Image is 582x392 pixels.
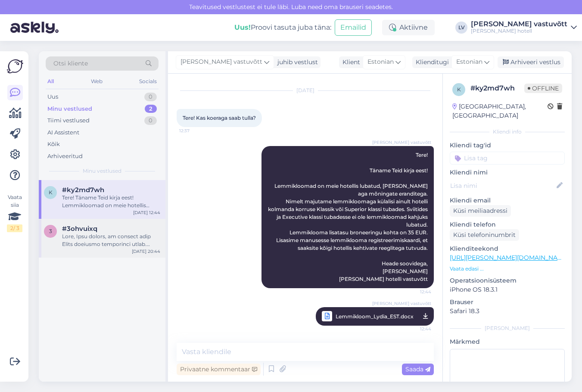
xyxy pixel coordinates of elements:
p: Vaata edasi ... [450,265,565,273]
div: 0 [144,116,157,125]
div: Tere! Täname Teid kirja eest! Lemmikloomad on meie hotellis lubatud, [PERSON_NAME] aga mõningate ... [62,194,160,209]
span: 12:37 [179,128,212,134]
div: Uus [47,93,58,101]
p: Kliendi email [450,196,565,205]
input: Lisa tag [450,152,565,165]
p: Kliendi tag'id [450,141,565,150]
span: Lemmikloom_Lydia_EST.docx [336,311,414,322]
div: [GEOGRAPHIC_DATA], [GEOGRAPHIC_DATA] [452,102,548,120]
div: Arhiveeritud [47,152,83,161]
span: #ky2md7wh [62,186,104,194]
button: Emailid [335,19,372,36]
div: LV [455,22,467,34]
span: Tere! Täname Teid kirja eest! Lemmikloomad on meie hotellis lubatud, [PERSON_NAME] aga mõningate ... [268,152,429,282]
div: Proovi tasuta juba täna: [234,22,331,33]
p: Brauser [450,298,565,307]
span: Saada [405,365,430,373]
div: Küsi telefoninumbrit [450,229,519,241]
div: [DATE] [177,87,434,94]
div: [PERSON_NAME] [450,324,565,332]
span: Minu vestlused [83,167,121,175]
div: AI Assistent [47,128,79,137]
div: Klienditugi [412,58,449,67]
div: [PERSON_NAME] hotell [471,28,567,34]
div: Klient [339,58,360,67]
span: 12:44 [399,289,431,295]
span: Estonian [456,57,482,67]
div: # ky2md7wh [470,83,524,93]
p: Klienditeekond [450,244,565,253]
span: Otsi kliente [53,59,88,68]
div: juhib vestlust [274,58,318,67]
div: Küsi meiliaadressi [450,205,511,217]
span: Tere! Kas koeraga saab tulla? [183,115,256,121]
div: Socials [137,76,159,87]
span: Estonian [367,57,394,67]
p: Safari 18.3 [450,307,565,316]
div: Aktiivne [382,20,435,35]
div: [DATE] 12:44 [133,209,160,216]
p: Kliendi nimi [450,168,565,177]
div: Kõik [47,140,60,149]
span: k [457,86,461,93]
div: Vaata siia [7,193,22,232]
span: [PERSON_NAME] vastuvõtt [372,139,431,146]
div: Web [89,76,104,87]
div: [DATE] 20:44 [132,248,160,255]
div: 2 / 3 [7,224,22,232]
div: Privaatne kommentaar [177,364,261,375]
p: Operatsioonisüsteem [450,276,565,285]
p: Kliendi telefon [450,220,565,229]
div: Tiimi vestlused [47,116,90,125]
span: [PERSON_NAME] vastuvõtt [181,57,262,67]
span: 12:44 [399,324,431,334]
a: [URL][PERSON_NAME][DOMAIN_NAME] [450,254,569,261]
span: Offline [524,84,562,93]
div: 0 [144,93,157,101]
b: Uus! [234,23,251,31]
img: Askly Logo [7,58,23,75]
div: All [46,76,56,87]
p: Märkmed [450,337,565,346]
div: Minu vestlused [47,105,92,113]
div: 2 [145,105,157,113]
span: #3ohvuixq [62,225,97,233]
div: [PERSON_NAME] vastuvõtt [471,21,567,28]
a: [PERSON_NAME] vastuvõttLemmikloom_Lydia_EST.docx12:44 [316,307,434,326]
span: 3 [49,228,52,234]
div: Lore, Ipsu dolors, am consect adip Elits doeiusmo temporinci utlab. Etdolore Magna aliquae admini... [62,233,160,248]
span: k [49,189,53,196]
span: [PERSON_NAME] vastuvõtt [372,300,431,307]
div: Arhiveeri vestlus [498,56,564,68]
a: [PERSON_NAME] vastuvõtt[PERSON_NAME] hotell [471,21,577,34]
div: Kliendi info [450,128,565,136]
input: Lisa nimi [450,181,555,190]
p: iPhone OS 18.3.1 [450,285,565,294]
